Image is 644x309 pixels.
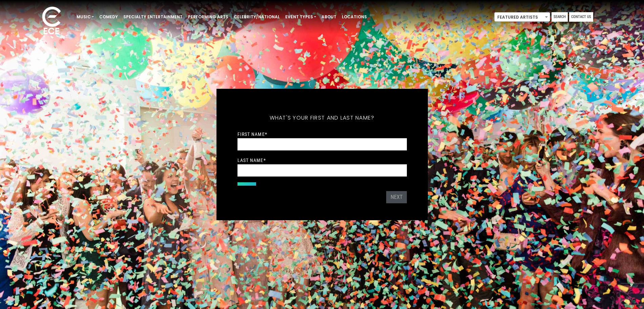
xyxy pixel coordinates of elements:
[185,11,231,23] a: Performing Arts
[552,12,568,22] a: Search
[319,11,339,23] a: About
[339,11,370,23] a: Locations
[121,11,185,23] a: Specialty Entertainment
[237,106,407,130] h5: What's your first and last name?
[35,5,68,38] img: ece_new_logo_whitev2-1.png
[74,11,97,23] a: Music
[97,11,121,23] a: Comedy
[237,131,267,137] label: First Name
[495,13,550,22] span: Featured Artists
[283,11,319,23] a: Event Types
[237,157,266,163] label: Last Name
[231,11,283,23] a: Celebrity/National
[494,12,550,22] span: Featured Artists
[569,12,593,22] a: Contact Us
